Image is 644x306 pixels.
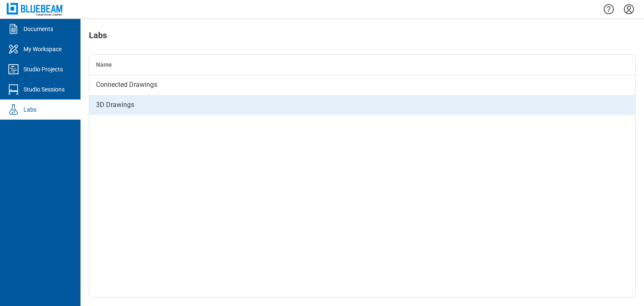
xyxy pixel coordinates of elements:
img: Bluebeam, Inc. [7,3,64,15]
td: Connected Drawings [89,75,635,95]
div: Name [96,60,628,69]
svg: Labs [7,103,20,116]
div: Labs [23,105,36,114]
svg: Documents [7,22,20,36]
div: Documents [23,25,53,33]
div: My Workspace [23,45,62,53]
svg: Studio Projects [7,63,20,76]
div: Studio Sessions [23,85,65,94]
svg: Studio Sessions [7,83,20,96]
table: Labs projects table [89,55,635,115]
td: 3D Drawings [89,95,635,115]
svg: My Workspace [7,42,20,56]
h1: Labs [89,31,107,44]
div: Studio Projects [23,65,63,73]
button: Settings [622,2,636,16]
